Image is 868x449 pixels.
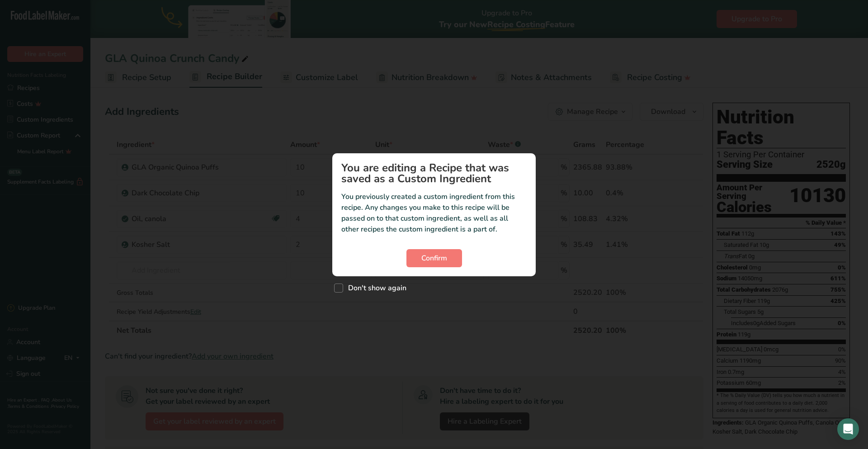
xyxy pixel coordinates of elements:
p: You previously created a custom ingredient from this recipe. Any changes you make to this recipe ... [341,191,527,235]
span: Don't show again [343,284,406,293]
button: Confirm [406,249,462,267]
h1: You are editing a Recipe that was saved as a Custom Ingredient [341,162,527,184]
div: Open Intercom Messenger [837,418,859,440]
span: Confirm [421,253,447,264]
